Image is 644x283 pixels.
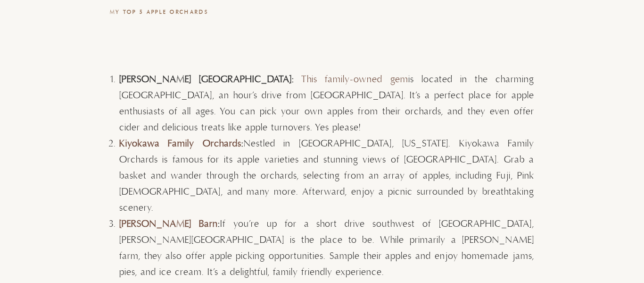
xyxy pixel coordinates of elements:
[119,138,241,150] a: Kiyokawa Family Orchards
[110,9,208,16] strong: My Top 5 Apple Orchards
[119,72,534,136] li: is located in the charming [GEOGRAPHIC_DATA], an hour’s drive from [GEOGRAPHIC_DATA]. It’s a perf...
[119,216,534,281] li: If you’re up for a short drive southwest of [GEOGRAPHIC_DATA], [PERSON_NAME][GEOGRAPHIC_DATA] is ...
[119,218,220,230] strong: :
[119,136,534,216] li: Nestled in [GEOGRAPHIC_DATA], [US_STATE]. Kiyokawa Family Orchards is famous for its apple variet...
[301,74,408,86] a: This family-owned gem
[119,74,294,86] strong: [PERSON_NAME] [GEOGRAPHIC_DATA]:
[119,138,244,150] strong: :
[119,218,218,230] a: [PERSON_NAME] Barn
